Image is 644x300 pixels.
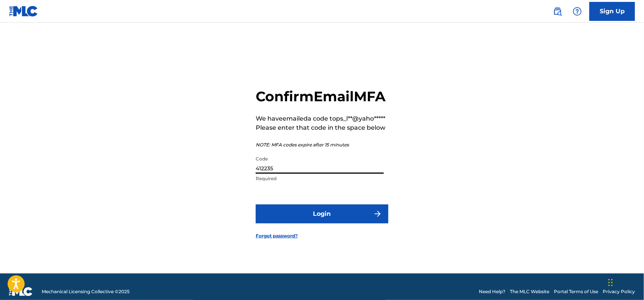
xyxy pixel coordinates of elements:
[553,7,562,16] img: search
[256,114,386,123] p: We have emailed a code to ps_l**@yaho*****
[256,141,386,148] p: NOTE: MFA codes expire after 15 minutes
[589,2,635,21] a: Sign Up
[373,209,382,218] img: f7272a7cc735f4ea7f67.svg
[606,264,644,300] iframe: Chat Widget
[256,204,388,223] button: Login
[9,6,38,17] img: MLC Logo
[554,288,598,295] a: Portal Terms of Use
[570,4,585,19] div: Help
[256,123,386,132] p: Please enter that code in the space below
[256,88,386,105] h2: Confirm Email MFA
[9,287,33,296] img: logo
[479,288,505,295] a: Need Help?
[510,288,549,295] a: The MLC Website
[42,288,130,295] span: Mechanical Licensing Collective © 2025
[603,288,635,295] a: Privacy Policy
[608,271,613,294] div: Drag
[550,4,565,19] a: Public Search
[256,232,298,239] a: Forgot password?
[573,7,582,16] img: help
[256,175,384,182] p: Required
